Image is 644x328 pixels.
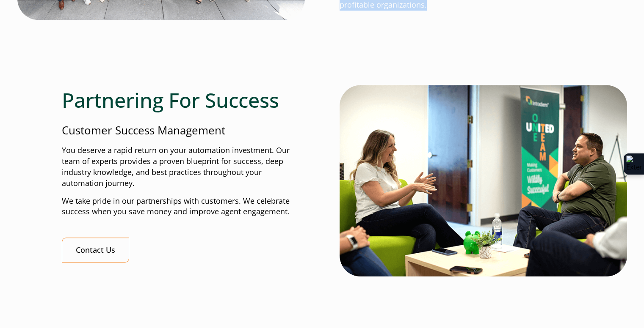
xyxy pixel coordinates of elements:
img: Extension Icon [626,156,641,172]
a: Contact Us [62,238,129,262]
p: We take pride in our partnerships with customers. We celebrate success when you save money and im... [62,196,305,218]
img: Man and woman on couches talking about contact center partners [340,85,627,276]
h2: Partnering For Success [62,88,305,112]
p: Customer Success Management [62,123,305,138]
p: You deserve a rapid return on your automation investment. Our team of experts provides a proven b... [62,145,305,189]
